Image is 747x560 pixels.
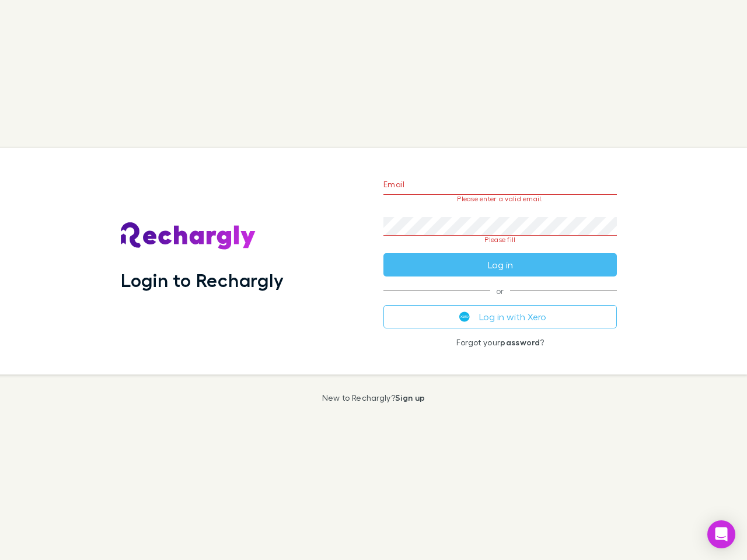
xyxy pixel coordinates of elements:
button: Log in with Xero [383,305,617,328]
img: Rechargly's Logo [121,222,256,250]
p: Please fill [383,236,617,244]
span: or [383,290,617,291]
img: Xero's logo [459,311,470,322]
p: New to Rechargly? [322,393,425,402]
button: Log in [383,253,617,276]
h1: Login to Rechargly [121,269,284,291]
p: Please enter a valid email. [383,195,617,203]
p: Forgot your ? [383,338,617,347]
a: Sign up [395,393,425,402]
a: password [500,337,540,347]
div: Open Intercom Messenger [707,520,735,548]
